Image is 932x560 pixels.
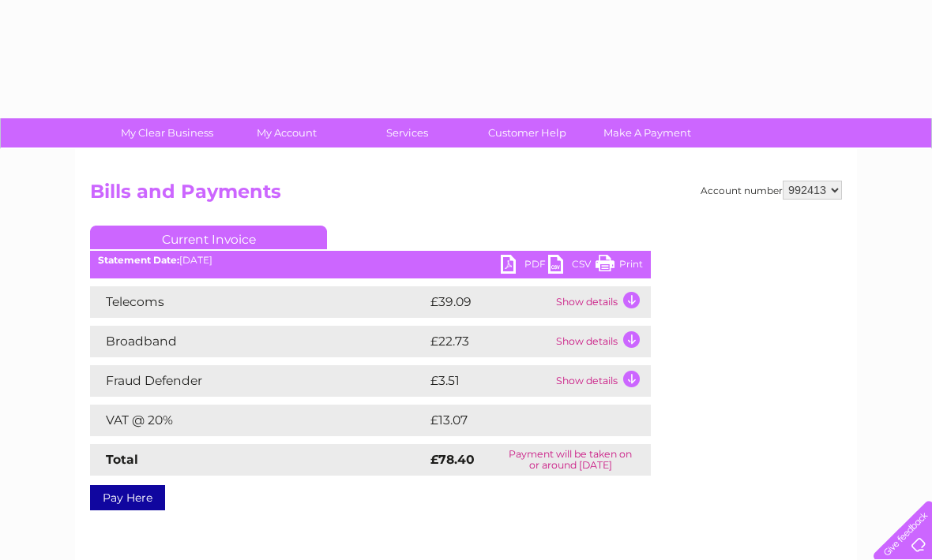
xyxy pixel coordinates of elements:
a: My Account [222,118,352,147]
a: Pay Here [90,485,165,510]
b: Statement Date: [98,254,179,266]
strong: £78.40 [430,452,475,467]
a: PDF [501,255,548,278]
td: £22.73 [427,326,552,357]
td: Show details [552,286,651,318]
td: £39.09 [427,286,552,318]
td: Broadband [90,326,427,357]
td: Show details [552,326,651,357]
td: Payment will be taken on or around [DATE] [490,444,651,476]
a: Print [596,255,643,278]
a: Customer Help [462,118,592,147]
a: Current Invoice [90,226,327,249]
strong: Total [106,452,138,467]
a: CSV [548,255,596,278]
td: Show details [552,365,651,397]
a: My Clear Business [102,118,232,147]
td: VAT @ 20% [90,405,427,436]
td: Fraud Defender [90,365,427,397]
div: [DATE] [90,255,651,266]
div: Account number [701,181,842,200]
a: Make A Payment [582,118,712,147]
a: Services [342,118,472,147]
td: £13.07 [427,405,618,436]
h2: Bills and Payments [90,181,842,211]
td: £3.51 [427,365,552,397]
td: Telecoms [90,286,427,318]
